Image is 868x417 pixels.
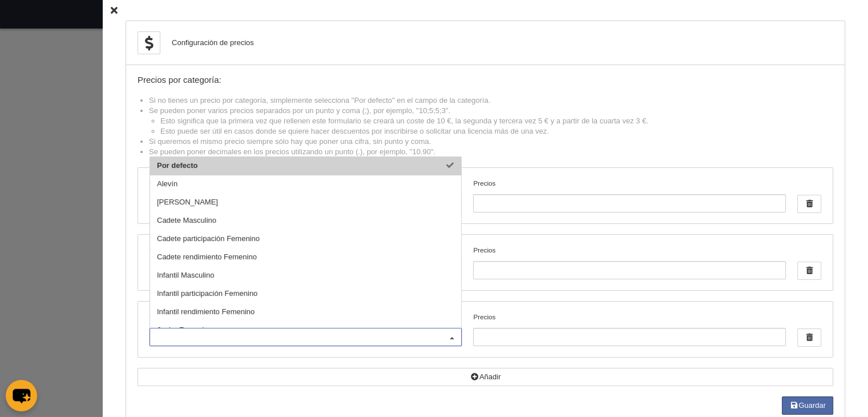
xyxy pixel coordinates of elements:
[473,261,785,279] input: Precios
[473,328,785,346] input: Precios
[149,137,833,147] li: Si queremos el mismo precio siempre sólo hay que poner una cifra, sin punto y coma.
[157,216,216,224] span: Cadete Masculino
[157,326,212,334] span: Junior Femenino
[473,245,785,279] label: Precios
[172,38,254,48] div: Configuración de precios
[138,368,833,386] button: Añadir
[157,234,260,243] span: Cadete participación Femenino
[157,161,198,170] span: Por defecto
[149,147,833,157] li: Se pueden poner decimales en los precios utilizando un punto (.), por ejemplo, "10.90".
[157,307,255,316] span: Infantil rendimiento Femenino
[157,179,177,188] span: Alevín
[782,396,833,415] button: Guardar
[157,271,214,279] span: Infantil Masculino
[111,7,118,14] i: Cerrar
[473,178,785,212] label: Precios
[473,194,785,212] input: Precios
[138,75,833,85] div: Precios por categoría:
[157,289,257,298] span: Infantil participación Femenino
[157,198,218,206] span: [PERSON_NAME]
[149,106,833,137] li: Se pueden poner varios precios separados por un punto y coma (;), por ejemplo, "10;5;5;3".
[473,312,785,346] label: Precios
[160,116,833,126] li: Esto significa que la primera vez que rellenen este formulario se creará un coste de 10 €, la seg...
[149,95,833,106] li: Si no tienes un precio por categoría, simplemente selecciona "Por defecto" en el campo de la cate...
[6,380,37,411] button: chat-button
[160,126,833,137] li: Esto puede ser útil en casos donde se quiere hacer descuentos por inscribirse o solicitar una lic...
[157,252,257,261] span: Cadete rendimiento Femenino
